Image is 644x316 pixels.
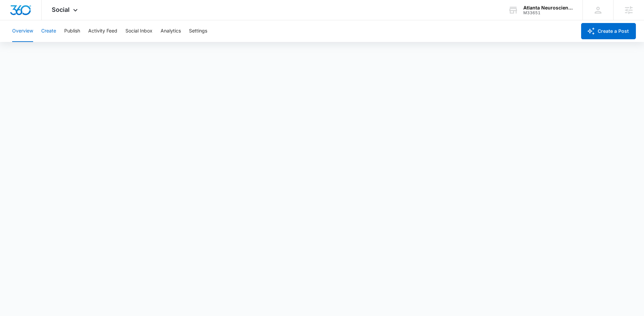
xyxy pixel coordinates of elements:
div: account name [523,5,573,10]
button: Create a Post [581,23,636,39]
button: Activity Feed [88,20,117,42]
button: Analytics [161,20,181,42]
button: Settings [189,20,207,42]
button: Create [41,20,56,42]
div: account id [523,10,573,15]
span: Social [52,6,70,13]
button: Social Inbox [125,20,152,42]
button: Publish [64,20,80,42]
button: Overview [12,20,33,42]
